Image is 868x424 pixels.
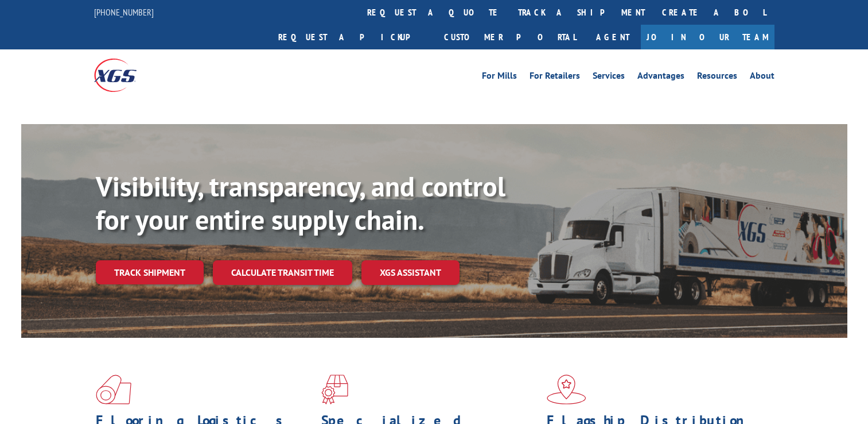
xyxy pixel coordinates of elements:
[435,25,585,49] a: Customer Portal
[96,260,204,284] a: Track shipment
[482,71,517,84] a: For Mills
[547,375,586,404] img: xgs-icon-flagship-distribution-model-red
[96,168,505,237] b: Visibility, transparency, and control for your entire supply chain.
[697,71,737,84] a: Resources
[94,6,154,18] a: [PHONE_NUMBER]
[213,260,352,285] a: Calculate transit time
[637,71,684,84] a: Advantages
[361,260,460,285] a: XGS ASSISTANT
[270,25,435,49] a: Request a pickup
[593,71,625,84] a: Services
[530,71,580,84] a: For Retailers
[96,375,131,404] img: xgs-icon-total-supply-chain-intelligence-red
[750,71,774,84] a: About
[641,25,774,49] a: Join Our Team
[321,375,348,404] img: xgs-icon-focused-on-flooring-red
[585,25,641,49] a: Agent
